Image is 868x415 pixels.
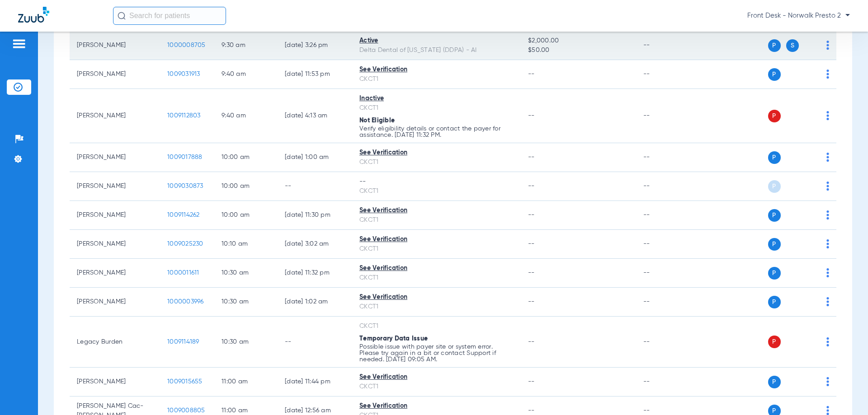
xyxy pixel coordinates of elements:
[214,31,278,60] td: 9:30 AM
[768,110,781,122] span: P
[768,238,781,251] span: P
[278,288,352,317] td: [DATE] 1:02 AM
[359,264,514,273] div: See Verification
[278,172,352,201] td: --
[359,215,514,225] div: CKCT1
[70,259,160,288] td: [PERSON_NAME]
[359,344,514,363] p: Possible issue with payer site or system error. Please try again in a bit or contact Support if n...
[528,71,535,77] span: --
[359,65,514,75] div: See Verification
[528,154,535,160] span: --
[826,239,829,248] img: group-dot-blue.svg
[826,70,829,79] img: group-dot-blue.svg
[70,288,160,317] td: [PERSON_NAME]
[359,244,514,254] div: CKCT1
[359,75,514,84] div: CKCT1
[636,317,697,368] td: --
[636,230,697,259] td: --
[768,180,781,193] span: P
[359,126,514,138] p: Verify eligibility details or contact the payer for assistance. [DATE] 11:32 PM.
[826,182,829,191] img: group-dot-blue.svg
[359,36,514,46] div: Active
[768,209,781,222] span: P
[636,368,697,396] td: --
[528,270,535,276] span: --
[12,38,26,49] img: hamburger-icon
[359,158,514,167] div: CKCT1
[278,31,352,60] td: [DATE] 3:26 PM
[768,151,781,164] span: P
[70,368,160,396] td: [PERSON_NAME]
[70,230,160,259] td: [PERSON_NAME]
[636,172,697,201] td: --
[278,201,352,230] td: [DATE] 11:30 PM
[167,378,203,385] span: 1009015655
[768,267,781,280] span: P
[826,210,829,219] img: group-dot-blue.svg
[359,148,514,158] div: See Verification
[826,337,829,346] img: group-dot-blue.svg
[528,46,628,55] span: $50.00
[528,407,535,414] span: --
[359,117,395,124] span: Not Eligible
[214,89,278,143] td: 9:40 AM
[636,201,697,230] td: --
[167,339,199,345] span: 1009114189
[214,259,278,288] td: 10:30 AM
[528,339,535,345] span: --
[278,89,352,143] td: [DATE] 4:13 AM
[359,177,514,187] div: --
[214,230,278,259] td: 10:10 AM
[214,317,278,368] td: 10:30 AM
[167,270,199,276] span: 1000011611
[636,143,697,172] td: --
[118,12,126,20] img: Search Icon
[528,112,535,119] span: --
[359,206,514,215] div: See Verification
[768,296,781,308] span: P
[113,7,226,25] input: Search for patients
[636,89,697,143] td: --
[768,68,781,81] span: P
[278,60,352,89] td: [DATE] 11:53 PM
[167,183,203,189] span: 1009030873
[167,112,201,119] span: 1009112803
[823,372,868,415] iframe: Chat Widget
[826,297,829,306] img: group-dot-blue.svg
[359,302,514,312] div: CKCT1
[826,111,829,120] img: group-dot-blue.svg
[768,336,781,348] span: P
[278,143,352,172] td: [DATE] 1:00 AM
[278,230,352,259] td: [DATE] 3:02 AM
[528,298,535,305] span: --
[636,288,697,317] td: --
[278,368,352,396] td: [DATE] 11:44 PM
[359,382,514,392] div: CKCT1
[359,94,514,103] div: Inactive
[528,378,535,385] span: --
[214,60,278,89] td: 9:40 AM
[278,317,352,368] td: --
[359,46,514,55] div: Delta Dental of [US_STATE] (DDPA) - AI
[636,259,697,288] td: --
[214,288,278,317] td: 10:30 AM
[359,336,428,342] span: Temporary Data Issue
[167,298,204,305] span: 1000003996
[70,317,160,368] td: Legacy Burden
[167,71,200,77] span: 1009031913
[214,201,278,230] td: 10:00 AM
[278,259,352,288] td: [DATE] 11:32 PM
[747,11,850,20] span: Front Desk - Norwalk Presto 2
[167,42,206,48] span: 1000008705
[214,368,278,396] td: 11:00 AM
[167,154,203,160] span: 1009017888
[826,268,829,277] img: group-dot-blue.svg
[636,31,697,60] td: --
[70,143,160,172] td: [PERSON_NAME]
[70,31,160,60] td: [PERSON_NAME]
[167,212,200,218] span: 1009114262
[214,143,278,172] td: 10:00 AM
[18,7,49,23] img: Zuub Logo
[359,273,514,283] div: CKCT1
[636,60,697,89] td: --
